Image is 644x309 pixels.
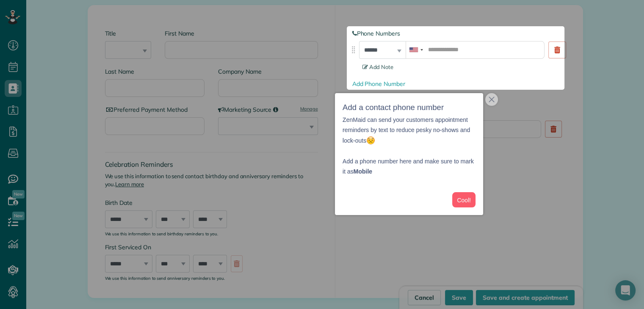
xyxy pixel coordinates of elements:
[354,168,372,175] strong: Mobile
[352,80,405,88] a: Add Phone Number
[452,192,475,208] button: Cool!
[343,146,475,177] p: Add a phone number here and make sure to mark it as
[335,93,483,215] div: Add a contact phone numberZenMaid can send your customers appointment reminders by text to reduce...
[343,101,475,115] h3: Add a contact phone number
[485,93,498,106] button: close,
[366,136,375,145] img: :worried:
[352,29,566,38] label: Phone Numbers
[362,63,394,70] span: Add Note
[406,41,426,58] div: United States: +1
[343,115,475,146] p: ZenMaid can send your customers appointment reminders by text to reduce pesky no-shows and lock-outs
[349,45,358,54] img: drag_indicator-119b368615184ecde3eda3c64c821f6cf29d3e2b97b89ee44bc31753036683e5.png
